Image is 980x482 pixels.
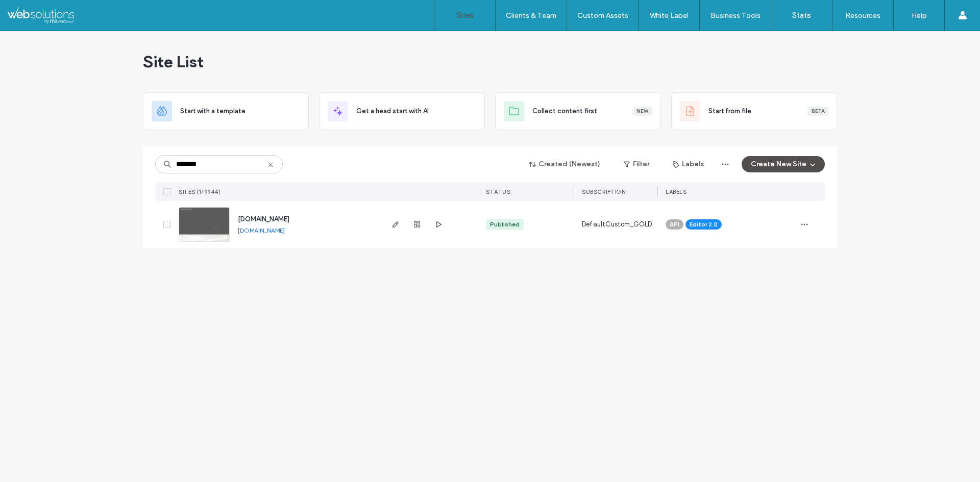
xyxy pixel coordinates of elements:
[690,220,718,229] span: Editor 2.0
[671,92,837,130] div: Start from fileBeta
[238,215,289,223] a: [DOMAIN_NAME]
[670,220,679,229] span: API
[632,107,652,116] div: New
[143,92,309,130] div: Start with a template
[912,11,927,20] label: Help
[143,52,204,72] span: Site List
[486,188,510,195] span: STATUS
[532,106,597,116] span: Collect content first
[520,156,609,172] button: Created (Newest)
[582,188,625,195] span: SUBSCRIPTION
[495,92,661,130] div: Collect content firstNew
[23,7,44,16] span: Help
[319,92,485,130] div: Get a head start with AI
[238,226,285,234] a: [DOMAIN_NAME]
[180,106,246,116] span: Start with a template
[807,107,828,116] div: Beta
[845,11,880,20] label: Resources
[490,220,520,229] div: Published
[577,11,628,20] label: Custom Assets
[506,11,556,20] label: Clients & Team
[792,11,811,20] label: Stats
[708,106,751,116] span: Start from file
[666,188,687,195] span: LABELS
[582,219,652,230] span: DefaultCustom_GOLD
[710,11,761,20] label: Business Tools
[650,11,689,20] label: White Label
[614,156,659,172] button: Filter
[664,156,713,172] button: Labels
[179,188,220,195] span: SITES (1/9944)
[356,106,429,116] span: Get a head start with AI
[742,156,825,172] button: Create New Site
[456,11,474,20] label: Sites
